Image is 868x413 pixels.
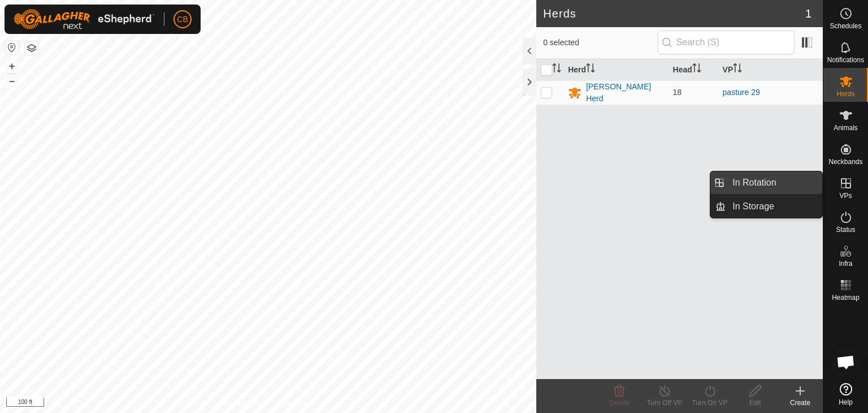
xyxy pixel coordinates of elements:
p-sorticon: Activate to sort [692,65,701,74]
button: + [5,59,19,73]
span: Help [839,399,853,406]
a: In Storage [726,195,822,218]
th: Head [669,59,718,81]
div: Turn On VP [687,398,732,408]
span: CB [177,14,188,25]
p-sorticon: Activate to sort [733,65,742,74]
a: Privacy Policy [224,398,266,408]
span: Infra [839,260,852,267]
a: Help [823,378,868,410]
button: – [5,74,19,88]
span: Notifications [827,57,864,63]
a: In Rotation [726,171,822,194]
li: In Storage [710,195,822,218]
p-sorticon: Activate to sort [586,65,595,74]
div: Open chat [829,345,863,379]
span: Schedules [830,23,861,29]
button: Reset Map [5,41,19,54]
div: [PERSON_NAME] Herd [586,81,663,105]
img: Gallagher Logo [14,9,155,29]
th: VP [718,59,823,81]
a: Contact Us [279,398,313,408]
h2: Herds [543,7,805,20]
p-sorticon: Activate to sort [552,65,561,74]
span: 0 selected [543,37,657,49]
span: 1 [805,5,811,22]
span: VPs [839,192,852,199]
th: Herd [563,59,668,81]
span: In Storage [732,200,774,213]
span: Delete [610,399,630,407]
input: Search (S) [658,31,795,54]
div: Create [778,398,823,408]
button: Map Layers [25,41,38,55]
span: 18 [673,88,682,97]
span: Heatmap [832,294,860,301]
span: Status [836,226,855,233]
li: In Rotation [710,171,822,194]
span: In Rotation [732,176,776,190]
div: Turn Off VP [642,398,687,408]
a: pasture 29 [723,88,760,97]
span: Neckbands [828,158,862,165]
span: Herds [836,91,854,97]
span: Animals [834,124,858,131]
div: Edit [732,398,778,408]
